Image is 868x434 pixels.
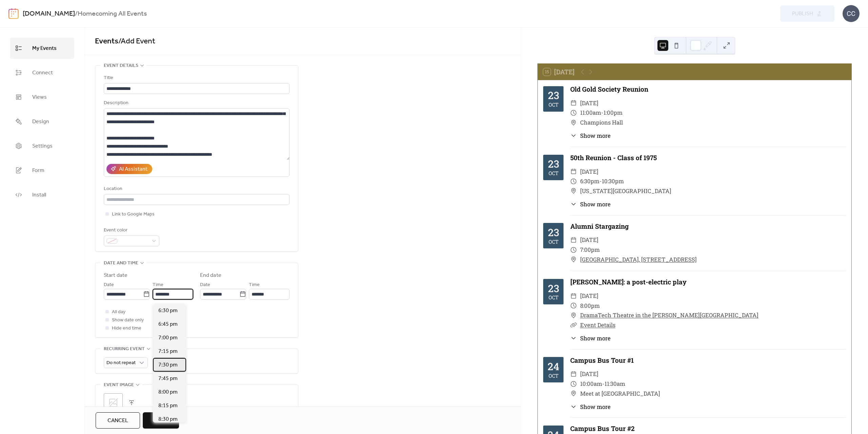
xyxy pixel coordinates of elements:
a: [DOMAIN_NAME] [23,7,75,20]
span: Save [155,417,167,425]
div: 50th Reunion - Class of 1975 [570,153,846,163]
span: My Events [32,43,57,54]
div: Alumni Stargazing [570,222,846,231]
div: ​ [570,379,577,389]
div: ​ [570,200,577,208]
a: Events [95,34,118,49]
span: Connect [32,68,53,78]
span: 8:15 pm [158,402,178,410]
div: ​ [570,235,577,245]
div: ​ [570,186,577,196]
span: Champions Hall [580,118,623,128]
div: Campus Bus Tour #2 [570,424,846,434]
a: DramaTech Theatre in the [PERSON_NAME][GEOGRAPHIC_DATA] [580,310,758,320]
div: ​ [570,131,577,140]
span: Install [32,190,46,201]
a: Connect [10,62,74,83]
div: ​ [570,320,577,330]
img: logo [8,8,19,19]
div: Oct [549,102,558,107]
b: Homecoming All Events [78,7,147,20]
div: Oct [549,295,558,300]
span: [DATE] [580,98,598,108]
button: ​Show more [570,200,611,208]
div: Start date [104,271,127,280]
div: ​ [570,301,577,311]
span: Show date only [112,316,144,324]
div: AI Assistant [119,165,147,173]
div: 23 [548,227,559,238]
span: All day [112,308,125,316]
span: Do not repeat [106,358,136,367]
span: Views [32,92,47,103]
span: 6:45 pm [158,320,178,328]
div: End date [200,271,221,280]
button: AI Assistant [106,164,152,174]
div: ​ [570,176,577,186]
span: 7:15 pm [158,347,178,356]
span: 7:00 pm [158,334,178,342]
div: ​ [570,118,577,128]
span: [DATE] [580,291,598,301]
span: 10:00am [580,379,602,389]
span: Design [32,116,49,127]
div: Description [104,99,288,107]
span: 8:00pm [580,301,600,311]
div: ​ [570,402,577,411]
div: Event color [104,226,158,234]
span: Show more [580,200,611,208]
button: Cancel [96,412,140,429]
div: ​ [570,389,577,399]
button: ​Show more [570,402,611,411]
div: 23 [548,283,559,294]
a: Settings [10,135,74,156]
span: [DATE] [580,235,598,245]
span: Date [200,281,210,289]
div: Title [104,74,288,82]
div: Oct [549,171,558,176]
span: - [601,108,604,118]
a: [GEOGRAPHIC_DATA], [STREET_ADDRESS] [580,255,697,265]
div: Location [104,185,288,193]
span: / Add Event [118,34,155,49]
a: Event Details [580,321,615,329]
div: Campus Bus Tour #1 [570,356,846,365]
span: - [599,176,602,186]
span: Show more [580,334,611,342]
span: 11:00am [580,108,601,118]
div: 24 [548,361,559,372]
div: 23 [548,159,559,169]
div: ​ [570,255,577,265]
span: 10:30pm [602,176,624,186]
span: Time [249,281,260,289]
span: 8:00 pm [158,388,178,396]
div: ​ [570,167,577,177]
div: CC [843,5,860,22]
div: Oct [549,239,558,244]
span: 7:30 pm [158,361,178,369]
a: Install [10,184,74,205]
span: 11:30am [605,379,625,389]
span: Settings [32,141,53,152]
div: ; [104,393,123,412]
span: Time [153,281,163,289]
button: ​Show more [570,334,611,342]
span: Date [104,281,114,289]
span: [DATE] [580,167,598,177]
span: Event image [104,381,134,389]
span: [DATE] [580,369,598,379]
div: ​ [570,98,577,108]
div: ​ [570,369,577,379]
button: Save [143,412,179,429]
div: 23 [548,90,559,100]
div: Oct [549,373,558,378]
span: Cancel [107,417,128,425]
span: 8:30 pm [158,415,178,423]
span: 7:00pm [580,245,600,255]
span: 6:30pm [580,176,599,186]
span: Show more [580,402,611,411]
b: / [75,7,78,20]
div: Old Gold Society Reunion [570,84,846,94]
span: 6:30 pm [158,307,178,315]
